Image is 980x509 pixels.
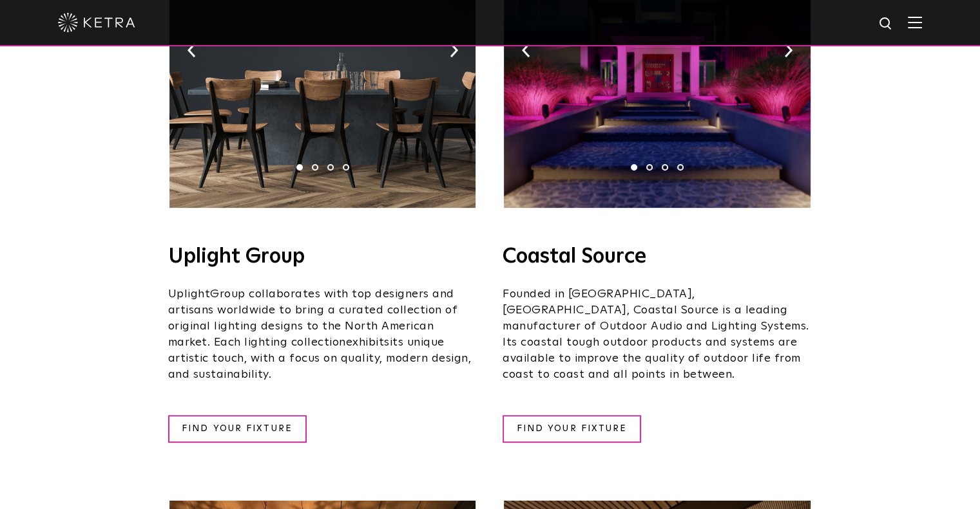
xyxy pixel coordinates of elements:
span: Founded in [GEOGRAPHIC_DATA], [GEOGRAPHIC_DATA], Coastal Source is a leading manufacturer of Outd... [503,288,809,380]
img: ketra-logo-2019-white [58,13,135,32]
img: search icon [878,16,894,32]
img: arrow-right-black.svg [450,43,458,57]
h4: Coastal Source [503,246,812,267]
a: FIND YOUR FIXTURE [503,415,641,443]
span: Uplight [168,288,211,300]
a: FIND YOUR FIXTURE [168,415,307,443]
span: Group collaborates with top designers and artisans worldwide to bring a curated collection of ori... [168,288,458,348]
img: arrow-left-black.svg [522,43,530,57]
img: arrow-left-black.svg [187,43,196,57]
h4: Uplight Group [168,246,477,267]
span: exhibits [346,337,390,348]
img: Hamburger%20Nav.svg [908,16,922,28]
img: arrow-right-black.svg [784,43,793,57]
span: its unique artistic touch, with a focus on quality, modern design, and sustainability. [168,337,472,380]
